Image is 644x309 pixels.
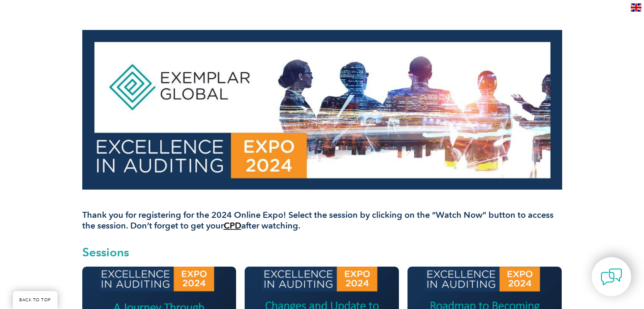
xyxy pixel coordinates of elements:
[82,246,562,258] h2: Sessions
[631,3,641,12] img: en
[13,291,57,309] a: BACK TO TOP
[82,30,562,190] img: 2024 expo
[601,266,622,288] img: contact-chat.png
[224,220,241,231] a: CPD
[82,210,562,231] h3: Thank you for registering for the 2024 Online Expo! Select the session by clicking on the “Watch ...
